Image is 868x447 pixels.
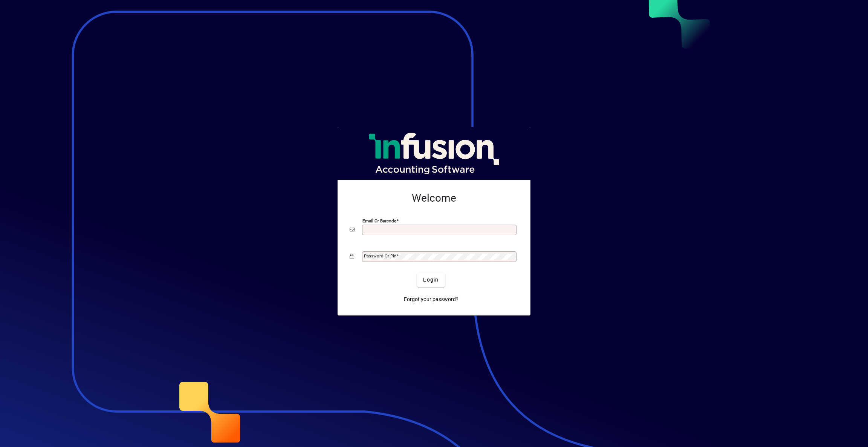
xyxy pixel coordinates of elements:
h2: Welcome [350,192,518,205]
button: Login [417,273,445,287]
mat-label: Email or Barcode [362,218,396,223]
a: Forgot your password? [401,293,462,306]
span: Forgot your password? [404,295,458,303]
mat-label: Password or Pin [364,253,396,259]
span: Login [423,276,439,284]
